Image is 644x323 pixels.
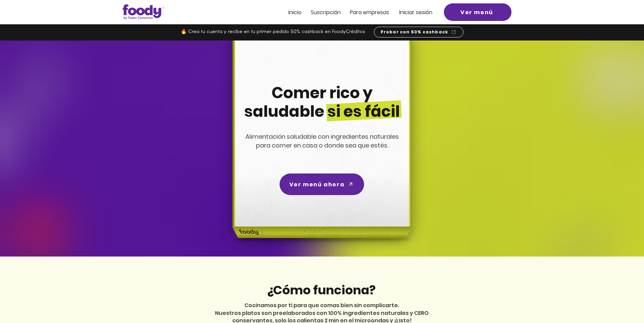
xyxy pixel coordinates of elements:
[267,281,376,299] span: ¿Cómo funciona?
[289,180,344,189] span: Ver menú ahora
[444,3,511,21] a: Ver menú
[288,9,302,15] a: Inicio
[123,4,164,20] img: Logo_Foody V2.0.0 (3).png
[350,9,389,15] a: Para empresas
[381,29,449,35] span: Probar con 50% cashback
[181,29,365,34] span: 🔥 Crea tu cuenta y recibe en tu primer pedido 50% cashback en FoodyCréditos
[288,8,302,16] span: Inicio
[244,82,400,122] span: Comer rico y saludable si es fácil
[311,8,341,16] span: Suscripción
[350,8,356,16] span: Pa
[280,173,364,195] a: Ver menú ahora
[244,301,399,309] span: Cocinamos por ti para que comas bien sin complicarte.
[245,132,399,150] span: Alimentación saludable con ingredientes naturales para comer en casa o donde sea que estés.
[399,8,432,16] span: Iniciar sesión
[460,8,493,17] span: Ver menú
[213,41,428,257] img: headline-center-compress.png
[356,8,389,16] span: ra empresas
[399,9,432,15] a: Iniciar sesión
[374,27,463,37] a: Probar con 50% cashback
[311,9,341,15] a: Suscripción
